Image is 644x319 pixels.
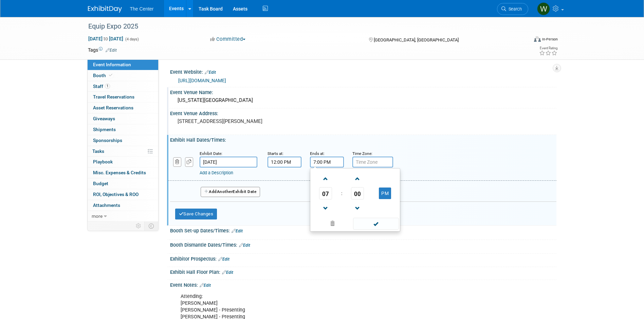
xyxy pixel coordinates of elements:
[93,192,139,197] span: ROI, Objectives & ROO
[93,105,133,110] span: Asset Reservations
[93,181,108,186] span: Budget
[232,229,243,233] a: Edit
[268,157,301,167] input: Start Time
[170,135,556,143] div: Exhibit Hall Dates/Times:
[88,189,158,200] a: ROI, Objectives & ROO
[130,6,154,12] span: The Center
[352,157,393,167] input: Time Zone
[352,151,372,156] small: Time Zone:
[170,280,556,289] div: Event Notes:
[200,151,222,156] small: Exhibit Date:
[144,221,158,230] td: Toggle Event Tabs
[312,219,354,229] a: Clear selection
[88,92,158,102] a: Travel Reservations
[200,170,233,175] a: Add a Description
[93,116,115,121] span: Giveaways
[88,124,158,135] a: Shipments
[310,157,344,167] input: End Time
[170,226,556,234] div: Booth Set-up Dates/Times:
[109,73,112,77] i: Booth reservation complete
[170,108,556,117] div: Event Venue Address:
[105,84,110,89] span: 1
[205,70,216,75] a: Edit
[92,213,103,219] span: more
[310,151,325,156] small: Ends at:
[175,95,551,106] div: [US_STATE][GEOGRAPHIC_DATA]
[88,36,124,42] span: [DATE] [DATE]
[352,219,399,229] a: Done
[170,87,556,96] div: Event Venue Name:
[93,202,120,208] span: Attachments
[351,199,364,217] a: Decrement Minute
[178,118,324,124] pre: [STREET_ADDRESS][PERSON_NAME]
[88,135,158,146] a: Sponsorships
[133,221,145,230] td: Personalize Event Tab Strip
[93,94,134,100] span: Travel Reservations
[537,2,550,15] img: Whitney Mueller
[222,270,233,275] a: Edit
[88,167,158,178] a: Misc. Expenses & Credits
[88,146,158,157] a: Tasks
[175,209,217,219] button: Save Changes
[534,36,541,42] img: Format-Inperson.png
[178,78,226,83] a: [URL][DOMAIN_NAME]
[239,243,250,248] a: Edit
[93,73,114,78] span: Booth
[374,37,459,42] span: [GEOGRAPHIC_DATA], [GEOGRAPHIC_DATA]
[170,67,556,76] div: Event Website:
[488,35,558,46] div: Event Format
[88,70,158,81] a: Booth
[217,189,233,194] span: Another
[539,47,557,50] div: Event Rating
[497,3,528,15] a: Search
[86,20,518,33] div: Equip Expo 2025
[88,157,158,167] a: Playbook
[93,159,113,164] span: Playbook
[88,59,158,70] a: Event Information
[88,103,158,113] a: Asset Reservations
[93,170,146,175] span: Misc. Expenses & Credits
[351,170,364,187] a: Increment Minute
[93,127,116,132] span: Shipments
[125,37,139,41] span: (4 days)
[201,187,260,197] button: AddAnotherExhibit Date
[379,188,391,199] button: PM
[106,48,117,53] a: Edit
[88,47,117,53] td: Tags
[93,138,122,143] span: Sponsorships
[93,62,131,67] span: Event Information
[170,267,556,276] div: Exhibit Hall Floor Plan:
[218,257,229,262] a: Edit
[88,211,158,221] a: more
[200,283,211,288] a: Edit
[319,199,332,217] a: Decrement Hour
[170,254,556,263] div: Exhibitor Prospectus:
[208,36,248,43] button: Committed
[88,6,122,13] img: ExhibitDay
[506,6,522,12] span: Search
[103,36,109,41] span: to
[542,37,558,42] div: In-Person
[170,240,556,249] div: Booth Dismantle Dates/Times:
[88,113,158,124] a: Giveaways
[88,178,158,189] a: Budget
[92,148,104,154] span: Tasks
[351,187,364,199] span: Pick Minute
[319,170,332,187] a: Increment Hour
[93,84,110,89] span: Staff
[268,151,283,156] small: Starts at:
[88,81,158,92] a: Staff1
[200,157,257,167] input: Date
[319,187,332,199] span: Pick Hour
[340,187,344,199] td: :
[88,200,158,211] a: Attachments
